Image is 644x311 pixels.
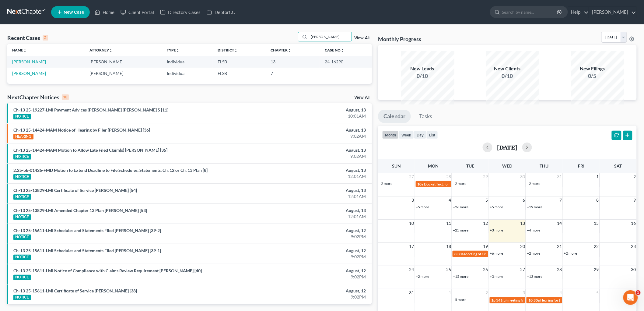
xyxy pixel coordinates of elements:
span: Docket Text: for [PERSON_NAME] [424,182,479,186]
span: 2 [633,173,637,180]
span: 29 [483,173,489,180]
a: Chapterunfold_more [271,48,292,52]
a: +2 more [416,274,429,279]
div: New Filings [571,65,614,72]
a: Ch-13 25-14424-MAM Motion to Allow Late Filed Claim(s) [PERSON_NAME] [35] [13,147,167,153]
div: NOTICE [13,295,31,300]
a: +5 more [490,205,503,209]
div: New Clients [486,65,529,72]
i: unfold_more [176,49,180,52]
a: Ch-13 25-15611-LMI Certificate of Service [PERSON_NAME] [38] [13,288,137,293]
span: 5 [485,196,489,204]
span: 1 [448,289,452,296]
a: Case Nounfold_more [325,48,344,52]
a: Ch-13 25-19227-LMI Payment Advices [PERSON_NAME] [PERSON_NAME] S [11] [13,107,168,112]
span: Wed [502,163,512,168]
span: 27 [520,266,526,273]
a: Help [568,7,589,18]
i: unfold_more [23,49,27,52]
a: +2 more [527,251,540,256]
span: 2 [485,289,489,296]
div: August, 12 [252,228,366,234]
i: unfold_more [234,49,238,52]
span: 21 [557,243,563,250]
a: Ch-13 25-13829-LMI Certificate of Service [PERSON_NAME] [54] [13,188,137,193]
span: 25 [446,266,452,273]
span: 1p [492,298,496,302]
span: 10a [418,182,424,186]
button: day [414,131,426,139]
div: August, 13 [252,187,366,193]
div: Recent Cases [7,34,48,41]
span: 8:30a [454,252,464,256]
div: HEARING [13,134,33,140]
span: 26 [483,266,489,273]
div: New Leads [401,65,444,72]
a: +5 more [453,297,466,302]
span: Sat [614,163,622,168]
span: 3 [411,196,415,204]
a: Typeunfold_more [167,48,180,52]
td: Individual [162,68,213,79]
span: 5 [596,289,600,296]
a: View All [354,95,369,100]
a: Client Portal [117,7,157,18]
div: 10 [62,94,69,100]
div: 0/10 [486,72,529,80]
span: Hearing for [PERSON_NAME] [540,298,588,302]
span: 18 [446,243,452,250]
button: week [399,131,414,139]
div: 12:01AM [252,193,366,200]
div: NextChapter Notices [7,94,69,101]
span: 11 [446,220,452,227]
span: 19 [483,243,489,250]
div: NOTICE [13,255,31,260]
div: 9:02PM [252,254,366,260]
a: [PERSON_NAME] [12,59,46,64]
span: 31 [409,289,415,296]
span: 9 [633,196,637,204]
span: 30 [631,266,637,273]
div: 9:02AM [252,153,366,159]
div: August, 13 [252,107,366,113]
a: +3 more [490,228,503,232]
div: 9:02AM [252,133,366,139]
span: 28 [557,266,563,273]
a: Home [92,7,117,18]
span: 20 [520,243,526,250]
td: FLSB [213,68,266,79]
span: 6 [633,289,637,296]
i: unfold_more [109,49,113,52]
div: NOTICE [13,174,31,180]
a: +2 more [379,181,392,186]
span: 1 [596,173,600,180]
div: 9:02PM [252,294,366,300]
span: Meeting of Creditors for [PERSON_NAME] [PERSON_NAME] [464,252,561,256]
input: Search by name... [502,6,558,18]
button: list [426,131,438,139]
span: 15 [593,220,600,227]
a: Directory Cases [157,7,204,18]
span: 13 [520,220,526,227]
div: 9:02PM [252,234,366,240]
span: 10:30a [528,298,540,302]
div: NOTICE [13,214,31,220]
i: unfold_more [341,49,344,52]
span: 17 [409,243,415,250]
span: 10 [409,220,415,227]
span: 16 [631,220,637,227]
button: month [382,131,399,139]
span: 28 [446,173,452,180]
span: 31 [557,173,563,180]
input: Search by name... [309,32,352,41]
a: +2 more [453,181,466,186]
span: 8 [596,196,600,204]
a: +5 more [416,205,429,209]
h3: Monthly Progress [378,35,421,43]
div: 12:01AM [252,214,366,220]
a: Attorneyunfold_more [89,48,113,52]
div: August, 12 [252,288,366,294]
a: +4 more [527,228,540,232]
div: NOTICE [13,194,31,200]
span: New Case [64,10,84,15]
